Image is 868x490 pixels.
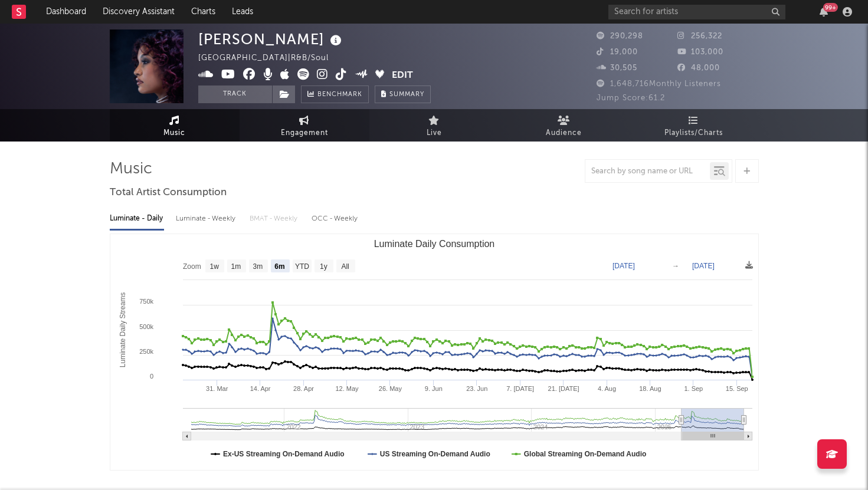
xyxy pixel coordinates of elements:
[183,262,201,271] text: Zoom
[672,262,679,270] text: →
[301,85,369,103] a: Benchmark
[548,385,579,392] text: 21. [DATE]
[823,3,838,12] div: 99 +
[585,167,710,176] input: Search by song name or URL
[612,262,635,270] text: [DATE]
[209,262,219,271] text: 1w
[499,109,629,142] a: Audience
[163,126,185,140] span: Music
[293,385,314,392] text: 28. Apr
[110,186,227,200] span: Total Artist Consumption
[294,262,309,271] text: YTD
[597,32,643,40] span: 290,298
[110,234,758,470] svg: Luminate Daily Consumption
[317,88,362,102] span: Benchmark
[139,323,153,330] text: 500k
[820,7,828,17] button: 99+
[253,262,263,271] text: 3m
[341,262,349,271] text: All
[427,126,442,140] span: Live
[119,292,127,367] text: Luminate Daily Streams
[684,385,703,392] text: 1. Sep
[677,48,723,56] span: 103,000
[176,209,238,229] div: Luminate - Weekly
[506,385,534,392] text: 7. [DATE]
[312,209,359,229] div: OCC - Weekly
[523,450,646,458] text: Global Streaming On-Demand Audio
[198,85,272,103] button: Track
[546,126,582,140] span: Audience
[369,109,499,142] a: Live
[424,385,442,392] text: 9. Jun
[664,126,723,140] span: Playlists/Charts
[597,94,665,102] span: Jump Score: 61.2
[206,385,228,392] text: 31. Mar
[639,385,661,392] text: 18. Aug
[608,5,785,19] input: Search for artists
[374,239,494,249] text: Luminate Daily Consumption
[389,91,424,98] span: Summary
[379,450,490,458] text: US Streaming On-Demand Audio
[392,68,413,83] button: Edit
[466,385,487,392] text: 23. Jun
[692,262,715,270] text: [DATE]
[677,32,722,40] span: 256,322
[597,48,638,56] span: 19,000
[597,80,721,88] span: 1,648,716 Monthly Listeners
[139,348,153,355] text: 250k
[274,262,284,271] text: 6m
[139,298,153,305] text: 750k
[335,385,359,392] text: 12. May
[725,385,748,392] text: 15. Sep
[198,29,345,49] div: [PERSON_NAME]
[281,126,328,140] span: Engagement
[110,209,164,229] div: Luminate - Daily
[198,51,342,65] div: [GEOGRAPHIC_DATA] | R&B/Soul
[597,64,637,72] span: 30,505
[677,64,720,72] span: 48,000
[250,385,270,392] text: 14. Apr
[629,109,759,142] a: Playlists/Charts
[231,262,241,271] text: 1m
[597,385,615,392] text: 4. Aug
[375,85,431,103] button: Summary
[240,109,369,142] a: Engagement
[110,109,240,142] a: Music
[223,450,345,458] text: Ex-US Streaming On-Demand Audio
[149,373,153,380] text: 0
[320,262,327,271] text: 1y
[378,385,402,392] text: 26. May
